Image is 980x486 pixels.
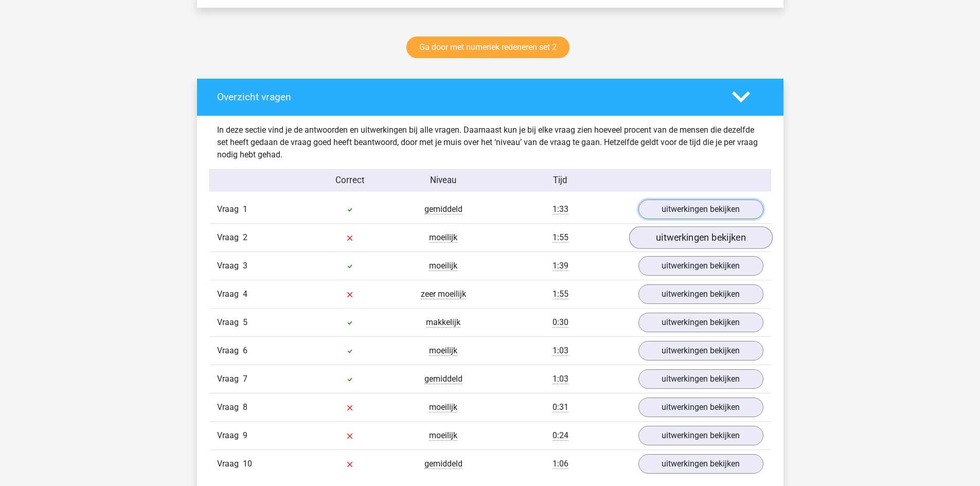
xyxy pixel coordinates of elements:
span: moeilijk [429,430,457,441]
a: uitwerkingen bekijken [638,256,763,276]
span: 0:30 [553,317,568,328]
a: uitwerkingen bekijken [638,284,763,304]
div: Tijd [490,174,630,187]
span: Vraag [217,401,243,413]
span: 10 [243,459,252,469]
span: moeilijk [429,346,457,356]
a: uitwerkingen bekijken [638,341,763,361]
div: In deze sectie vind je de antwoorden en uitwerkingen bij alle vragen. Daarnaast kun je bij elke v... [209,124,771,161]
a: uitwerkingen bekijken [638,369,763,389]
span: 1:55 [553,289,568,299]
span: 1:55 [553,232,568,243]
span: zeer moeilijk [421,289,466,299]
a: uitwerkingen bekijken [638,398,763,417]
span: Vraag [217,458,243,470]
span: Vraag [217,231,243,244]
span: Vraag [217,260,243,272]
a: uitwerkingen bekijken [638,454,763,474]
span: 1:33 [553,204,568,214]
span: 1 [243,204,247,214]
span: Vraag [217,345,243,357]
span: 2 [243,232,247,242]
span: 7 [243,374,247,384]
span: moeilijk [429,402,457,412]
div: Correct [303,174,397,187]
span: gemiddeld [424,204,462,214]
a: Ga door met numeriek redeneren set 2 [406,37,569,58]
span: 1:39 [553,261,568,271]
a: uitwerkingen bekijken [638,313,763,332]
span: moeilijk [429,261,457,271]
span: makkelijk [426,317,460,328]
span: Vraag [217,316,243,329]
span: moeilijk [429,232,457,243]
span: 9 [243,430,247,440]
a: uitwerkingen bekijken [629,226,772,249]
span: Vraag [217,288,243,300]
span: 3 [243,261,247,271]
span: gemiddeld [424,459,462,469]
span: gemiddeld [424,374,462,384]
span: Vraag [217,203,243,215]
div: Niveau [397,174,490,187]
span: Vraag [217,373,243,385]
span: 0:24 [553,430,568,441]
span: 1:03 [553,346,568,356]
span: 4 [243,289,247,299]
span: 8 [243,402,247,412]
h4: Overzicht vragen [217,91,717,103]
a: uitwerkingen bekijken [638,426,763,445]
span: 1:03 [553,374,568,384]
span: Vraag [217,429,243,442]
a: uitwerkingen bekijken [638,200,763,219]
span: 1:06 [553,459,568,469]
span: 0:31 [553,402,568,412]
span: 5 [243,317,247,327]
span: 6 [243,346,247,355]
